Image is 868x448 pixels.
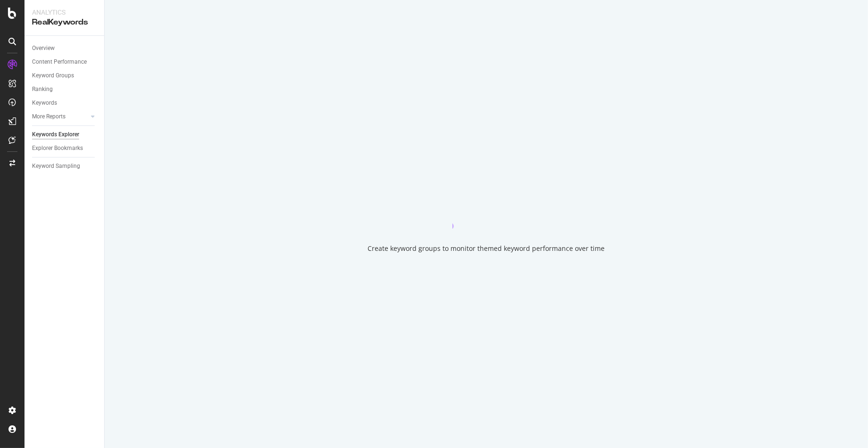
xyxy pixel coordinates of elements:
div: RealKeywords [32,17,97,28]
div: Explorer Bookmarks [32,143,83,153]
div: Keyword Groups [32,71,74,81]
div: Ranking [32,84,53,94]
a: Keyword Groups [32,71,98,81]
div: Keywords Explorer [32,130,79,140]
a: Ranking [32,84,98,94]
div: Keywords [32,98,57,108]
div: animation [452,195,520,229]
div: Overview [32,43,55,53]
a: More Reports [32,112,88,122]
a: Keywords [32,98,98,108]
div: Create keyword groups to monitor themed keyword performance over time [368,244,605,253]
div: Keyword Sampling [32,161,80,171]
a: Content Performance [32,57,98,67]
a: Explorer Bookmarks [32,143,98,153]
a: Overview [32,43,98,53]
a: Keyword Sampling [32,161,98,171]
div: Analytics [32,8,97,17]
div: Content Performance [32,57,87,67]
div: More Reports [32,112,66,122]
a: Keywords Explorer [32,130,98,140]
